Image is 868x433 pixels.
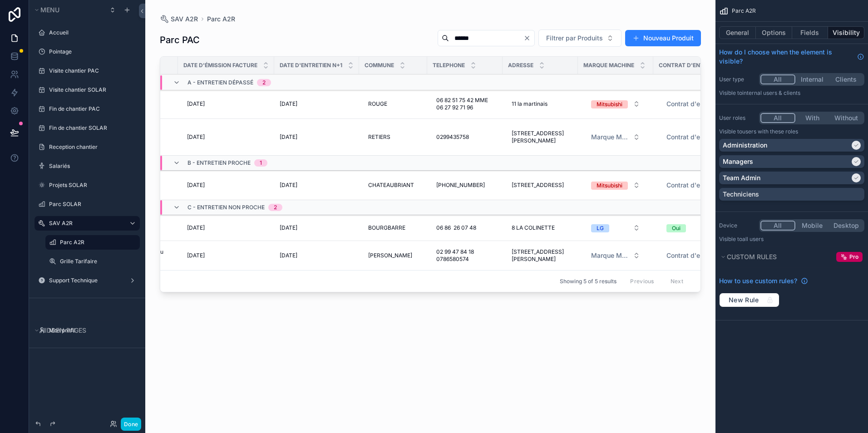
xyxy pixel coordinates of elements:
[49,48,134,55] label: Pointage
[33,4,104,16] button: Menu
[187,252,205,259] span: [DATE]
[792,26,829,39] button: Fields
[659,62,723,69] span: Contrat d'entretien
[368,252,412,259] span: [PERSON_NAME]
[49,182,134,189] a: Projets SOLAR
[280,100,297,108] span: [DATE]
[719,293,779,307] button: New Rule
[829,113,863,123] button: Without
[49,143,134,151] label: Reception chantier
[546,34,603,43] span: Filtrer par Produits
[49,327,134,334] label: Mon profil
[672,224,681,232] div: Oui
[260,159,262,167] div: 1
[538,30,621,47] button: Select Button
[187,182,205,189] span: [DATE]
[719,76,755,83] label: User type
[584,96,647,112] button: Select Button
[719,222,755,229] label: Device
[756,26,792,39] button: Options
[625,30,701,46] a: Nouveau Produit
[187,204,265,211] span: c - entretien non proche
[171,15,198,24] span: SAV A2R
[597,182,622,190] div: Mitsubishi
[732,7,756,15] span: Parc A2R
[659,96,734,112] button: Select Button
[436,224,476,231] span: 06 86 26 07 48
[49,29,134,36] label: Accueil
[659,220,734,236] button: Select Button
[829,221,863,231] button: Desktop
[512,182,564,189] span: [STREET_ADDRESS]
[160,15,198,24] a: SAV A2R
[368,182,414,189] span: CHATEAUBRIANT
[584,129,647,145] button: Select Button
[760,74,795,84] button: All
[584,247,647,264] button: Select Button
[49,67,134,74] label: Visite chantier PAC
[365,62,394,69] span: Commune
[760,113,795,123] button: All
[666,251,715,260] span: Contrat d'entretien ?
[436,248,493,263] span: 02 99 47 84 18 0786580574
[583,62,634,69] span: Marque machine
[723,173,760,182] p: Team Admin
[183,62,257,69] span: Date d'émission facture
[719,48,864,66] a: How do I choose when the element is visible?
[828,26,864,39] button: Visibility
[512,100,547,108] span: 11 la martinais
[523,34,534,42] button: Clear
[280,224,297,231] span: [DATE]
[725,296,763,304] span: New Rule
[49,201,134,208] label: Parc SOLAR
[591,133,629,142] span: Marque Machine ?
[49,220,122,227] a: SAV A2R
[723,141,767,150] p: Administration
[49,162,134,170] label: Salariés
[49,105,134,113] a: Fin de chantier PAC
[508,62,533,69] span: Adresse
[368,100,387,108] span: ROUGE
[49,124,134,132] a: Fin de chantier SOLAR
[187,100,205,108] span: [DATE]
[719,48,853,66] span: How do I choose when the element is visible?
[659,129,734,145] button: Select Button
[742,128,798,135] span: Users with these roles
[187,159,251,167] span: b - entretien proche
[659,247,734,264] button: Select Button
[33,324,136,337] button: Hidden pages
[436,133,469,141] span: 0299435758
[719,114,755,122] label: User roles
[742,236,764,242] span: all users
[49,277,122,284] a: Support Technique
[584,220,647,236] button: Select Button
[829,74,863,84] button: Clients
[187,79,253,86] span: a - entretien dépassé
[512,248,569,263] span: [STREET_ADDRESS][PERSON_NAME]
[262,79,266,86] div: 2
[597,100,622,108] div: Mitsubishi
[187,224,205,231] span: [DATE]
[60,239,134,246] a: Parc A2R
[719,26,756,39] button: General
[207,15,235,24] a: Parc A2R
[723,190,759,199] p: Techniciens
[280,62,342,69] span: Date d'entretien n+1
[719,236,864,243] p: Visible to
[719,251,833,263] button: Custom rules
[742,89,800,96] span: Internal users & clients
[795,74,829,84] button: Internal
[795,113,829,123] button: With
[436,182,485,189] span: [PHONE_NUMBER]
[49,86,134,93] a: Visite chantier SOLAR
[719,276,808,285] a: How to use custom rules?
[666,99,715,108] span: Contrat d'entretien ?
[666,181,715,190] span: Contrat d'entretien ?
[187,133,205,141] span: [DATE]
